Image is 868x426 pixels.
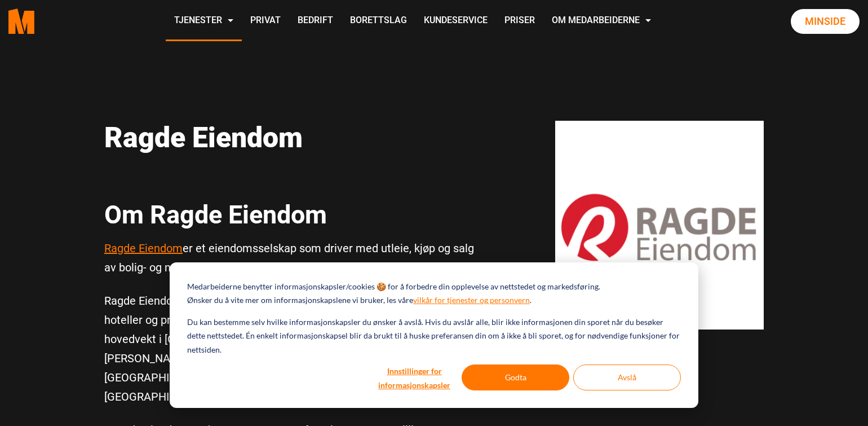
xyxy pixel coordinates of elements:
div: Cookie banner [170,262,698,408]
p: Medarbeiderne benytter informasjonskapsler/cookies 🍪 for å forbedre din opplevelse av nettstedet ... [187,280,600,294]
a: Borettslag [342,1,415,41]
b: Om Ragde Eiendom [104,200,327,230]
a: Bedrift [289,1,342,41]
p: Ragde Eiendom [104,121,482,155]
a: Priser [496,1,543,41]
a: Om Medarbeiderne [543,1,659,41]
p: Ønsker du å vite mer om informasjonskapslene vi bruker, les våre . [187,293,532,308]
button: Godta [462,364,569,390]
p: er et eiendomsselskap som driver med utleie, kjøp og salg av bolig- og næringseiendommer. [104,239,482,277]
p: Ragde Eiendom eier og forvalter alt fra lager, kontor, kjøpesenter, industri, hoteller og private... [104,291,482,406]
button: Avslå [573,364,681,390]
p: Du kan bestemme selv hvilke informasjonskapsler du ønsker å avslå. Hvis du avslår alle, blir ikke... [187,315,681,357]
button: Innstillinger for informasjonskapsler [371,364,458,390]
a: Ragde Eiendom [104,241,183,255]
a: Kundeservice [415,1,496,41]
a: Tjenester [166,1,242,41]
img: Radge Eiendom Logo [555,121,764,330]
a: Minside [791,9,860,34]
a: Privat [242,1,289,41]
a: vilkår for tjenester og personvern [413,293,530,308]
